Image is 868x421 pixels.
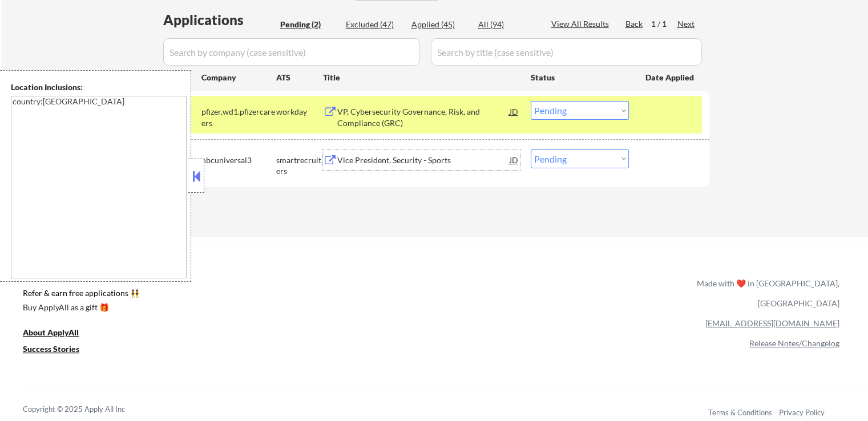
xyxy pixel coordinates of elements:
[163,13,276,27] div: Applications
[337,106,510,128] div: VP, Cybersecurity Governance, Risk, and Compliance (GRC)
[431,38,702,66] input: Search by title (case sensitive)
[276,155,323,177] div: smartrecruiters
[23,344,79,354] u: Success Stories
[692,273,839,313] div: Made with ❤️ in [GEOGRAPHIC_DATA], [GEOGRAPHIC_DATA]
[779,408,825,417] a: Privacy Policy
[651,18,677,30] div: 1 / 1
[23,289,458,301] a: Refer & earn free applications 👯‍♀️
[508,101,520,122] div: JD
[23,301,137,315] a: Buy ApplyAll as a gift 🎁
[23,404,154,415] div: Copyright © 2025 Apply All Inc
[705,318,839,328] a: [EMAIL_ADDRESS][DOMAIN_NAME]
[201,72,276,83] div: Company
[749,338,839,348] a: Release Notes/Changelog
[625,18,644,30] div: Back
[323,72,520,83] div: Title
[276,72,323,83] div: ATS
[23,327,79,337] u: About ApplyAll
[23,343,95,357] a: Success Stories
[708,408,772,417] a: Terms & Conditions
[163,38,420,66] input: Search by company (case sensitive)
[411,19,469,30] div: Applied (45)
[478,19,535,30] div: All (94)
[23,303,137,311] div: Buy ApplyAll as a gift 🎁
[201,155,276,166] div: nbcuniversal3
[201,106,276,128] div: pfizer.wd1.pfizercareers
[645,72,696,83] div: Date Applied
[11,82,187,93] div: Location Inclusions:
[531,67,629,87] div: Status
[508,149,520,170] div: JD
[677,18,696,30] div: Next
[551,18,612,30] div: View All Results
[23,326,95,341] a: About ApplyAll
[337,155,510,166] div: Vice President, Security - Sports
[280,19,337,30] div: Pending (2)
[346,19,403,30] div: Excluded (47)
[276,106,323,118] div: workday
